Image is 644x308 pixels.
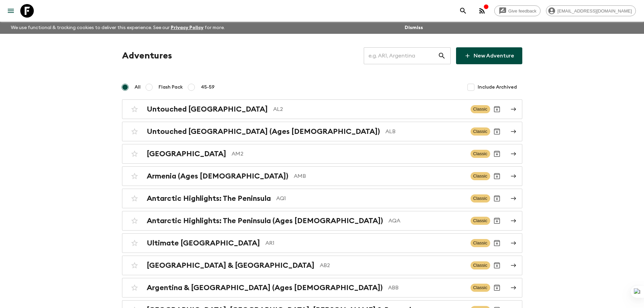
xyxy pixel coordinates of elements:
span: Classic [471,217,490,225]
button: Archive [490,102,504,116]
p: AQA [388,217,465,225]
span: Classic [471,261,490,269]
h2: Untouched [GEOGRAPHIC_DATA] (Ages [DEMOGRAPHIC_DATA]) [147,127,380,136]
span: Classic [471,284,490,292]
span: Classic [471,105,490,113]
a: Armenia (Ages [DEMOGRAPHIC_DATA])AMBClassicArchive [122,166,522,186]
p: AQ1 [276,194,465,203]
h2: [GEOGRAPHIC_DATA] [147,149,226,158]
a: Ultimate [GEOGRAPHIC_DATA]AR1ClassicArchive [122,233,522,253]
span: Classic [471,194,490,203]
button: Archive [490,147,504,161]
p: ABB [388,284,465,292]
h2: Argentina & [GEOGRAPHIC_DATA] (Ages [DEMOGRAPHIC_DATA]) [147,283,383,292]
p: AR1 [265,239,465,247]
a: Argentina & [GEOGRAPHIC_DATA] (Ages [DEMOGRAPHIC_DATA])ABBClassicArchive [122,278,522,298]
button: menu [4,4,18,18]
button: Archive [490,192,504,205]
button: Archive [490,169,504,183]
button: search adventures [456,4,470,18]
h2: Untouched [GEOGRAPHIC_DATA] [147,105,268,114]
span: All [135,84,141,91]
span: Include Archived [478,84,517,91]
p: AL2 [273,105,465,113]
p: AMB [294,172,465,180]
button: Archive [490,236,504,250]
input: e.g. AR1, Argentina [364,46,438,65]
span: Give feedback [505,8,540,14]
button: Archive [490,125,504,138]
button: Archive [490,259,504,272]
a: Antarctic Highlights: The PeninsulaAQ1ClassicArchive [122,189,522,208]
span: [EMAIL_ADDRESS][DOMAIN_NAME] [554,8,636,14]
button: Archive [490,281,504,294]
h2: Ultimate [GEOGRAPHIC_DATA] [147,239,260,247]
span: Classic [471,239,490,247]
p: AM2 [232,150,465,158]
a: Untouched [GEOGRAPHIC_DATA]AL2ClassicArchive [122,99,522,119]
button: Archive [490,214,504,228]
a: Antarctic Highlights: The Peninsula (Ages [DEMOGRAPHIC_DATA])AQAClassicArchive [122,211,522,231]
span: Flash Pack [159,84,183,91]
span: Classic [471,172,490,180]
a: [GEOGRAPHIC_DATA]AM2ClassicArchive [122,144,522,164]
span: 45-59 [201,84,215,91]
h2: Armenia (Ages [DEMOGRAPHIC_DATA]) [147,172,288,181]
p: We use functional & tracking cookies to deliver this experience. See our for more. [8,22,228,34]
a: [GEOGRAPHIC_DATA] & [GEOGRAPHIC_DATA]AB2ClassicArchive [122,256,522,275]
span: Classic [471,150,490,158]
h2: Antarctic Highlights: The Peninsula [147,194,271,203]
p: AB2 [320,261,465,269]
div: [EMAIL_ADDRESS][DOMAIN_NAME] [546,5,636,16]
a: Untouched [GEOGRAPHIC_DATA] (Ages [DEMOGRAPHIC_DATA])ALBClassicArchive [122,122,522,141]
span: Classic [471,127,490,136]
h2: [GEOGRAPHIC_DATA] & [GEOGRAPHIC_DATA] [147,261,314,270]
a: Privacy Policy [171,25,204,30]
p: ALB [385,127,465,136]
button: Dismiss [403,23,425,32]
h1: Adventures [122,49,172,63]
a: New Adventure [456,47,522,64]
h2: Antarctic Highlights: The Peninsula (Ages [DEMOGRAPHIC_DATA]) [147,216,383,225]
a: Give feedback [494,5,541,16]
